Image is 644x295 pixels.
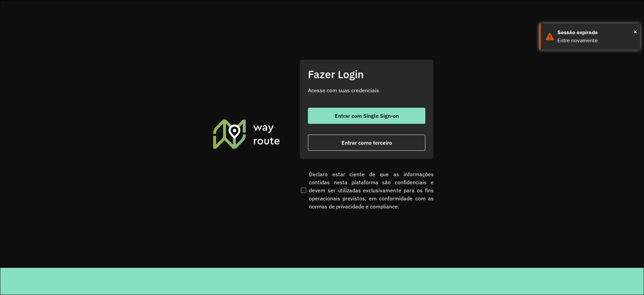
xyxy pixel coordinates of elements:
button: button [308,108,425,124]
div: Entre novamente [557,37,635,45]
label: Declaro estar ciente de que as informações contidas nesta plataforma são confidenciais e devem se... [300,170,434,210]
img: Roteirizador AmbevTech [212,118,281,149]
button: Close [634,27,637,37]
span: Entrar como terceiro [341,140,392,145]
button: button [308,135,425,151]
span: × [634,27,637,37]
h2: Fazer Login [308,68,425,81]
span: Entrar com Single Sign-on [335,113,399,118]
div: Sessão expirada [557,29,635,37]
p: Acesse com suas credenciais [308,86,425,94]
